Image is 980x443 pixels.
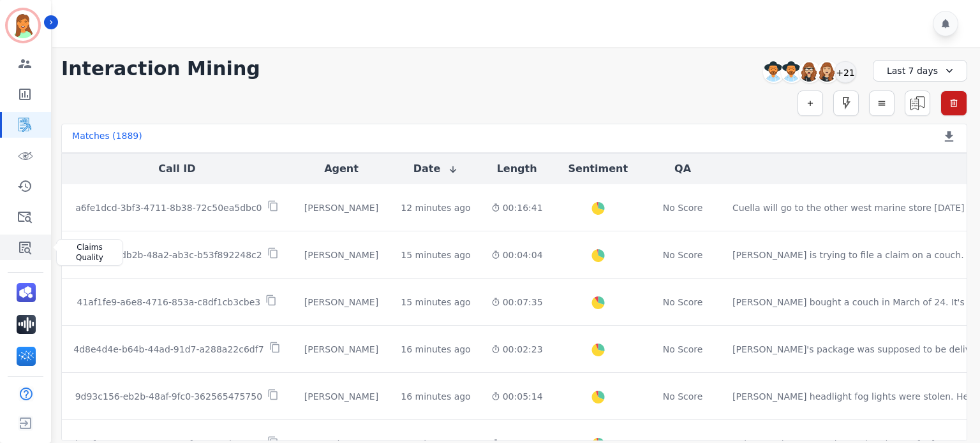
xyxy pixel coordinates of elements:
div: 00:04:04 [491,249,543,261]
div: 15 minutes ago [401,296,470,309]
p: a6fe1dcd-3bf3-4711-8b38-72c50ea5dbc0 [75,201,262,214]
div: [PERSON_NAME] [302,249,381,261]
div: 00:07:35 [491,296,543,309]
div: [PERSON_NAME] [302,390,381,403]
p: 41af1fe9-a6e8-4716-853a-c8df1cb3cbe3 [77,296,261,309]
div: 00:02:23 [491,343,543,356]
div: 16 minutes ago [401,343,470,356]
div: No Score [663,249,703,261]
p: 4d8e4d4e-b64b-44ad-91d7-a288a22c6df7 [73,343,264,356]
button: Date [413,161,459,177]
div: Last 7 days [873,60,967,82]
div: 16 minutes ago [401,390,470,403]
div: +21 [835,61,856,83]
div: 00:05:14 [491,390,543,403]
h1: Interaction Mining [61,57,260,80]
div: No Score [663,201,703,214]
button: Call ID [158,161,195,177]
div: No Score [663,390,703,403]
div: Matches ( 1889 ) [72,129,142,147]
img: Bordered avatar [8,10,38,41]
div: [PERSON_NAME] [302,296,381,309]
div: [PERSON_NAME] [302,343,381,356]
div: 15 minutes ago [401,249,470,261]
button: Agent [324,161,359,177]
button: QA [674,161,691,177]
button: Sentiment [568,161,628,177]
div: No Score [663,343,703,356]
div: No Score [663,296,703,309]
div: 12 minutes ago [401,201,470,214]
p: 9d93c156-eb2b-48af-9fc0-362565475750 [75,390,262,403]
div: [PERSON_NAME] [302,201,381,214]
p: 07bef36c-db2b-48a2-ab3c-b53f892248c2 [75,249,262,261]
button: Length [497,161,537,177]
div: 00:16:41 [491,201,543,214]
